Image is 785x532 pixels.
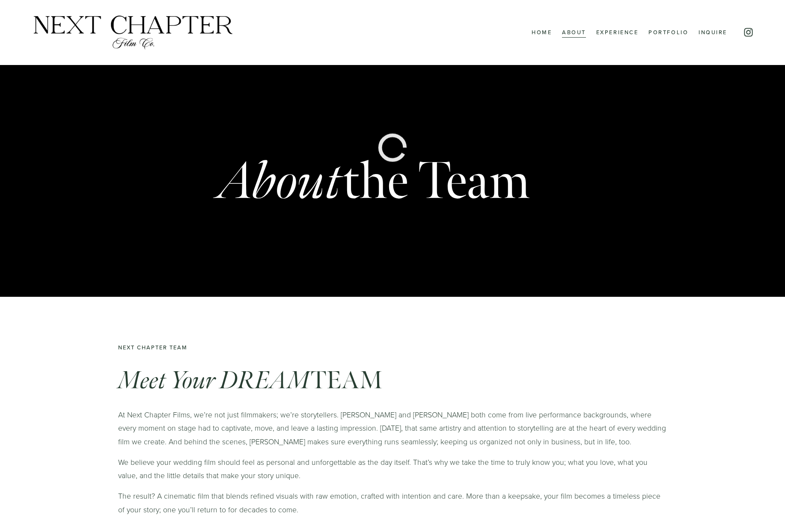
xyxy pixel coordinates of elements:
[118,489,667,516] p: The result? A cinematic film that blends refined visuals with raw emotion, crafted with intention...
[699,27,727,38] a: Inquire
[118,343,187,351] code: Next Chapter Team
[218,155,530,208] h1: the Team
[118,455,667,482] p: We believe your wedding film should feel as personal and unforgettable as the day itself. That’s ...
[532,27,552,38] a: Home
[31,14,235,51] img: Next Chapter Film Co.
[118,408,667,449] p: At Next Chapter Films, we’re not just filmmakers; we’re storytellers. [PERSON_NAME] and [PERSON_N...
[118,367,667,394] h2: TEAM
[648,27,688,38] a: Portfolio
[562,27,586,38] a: About
[218,149,342,215] em: About
[743,27,754,38] a: Instagram
[596,27,639,38] a: Experience
[118,365,311,396] em: Meet Your DREAM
